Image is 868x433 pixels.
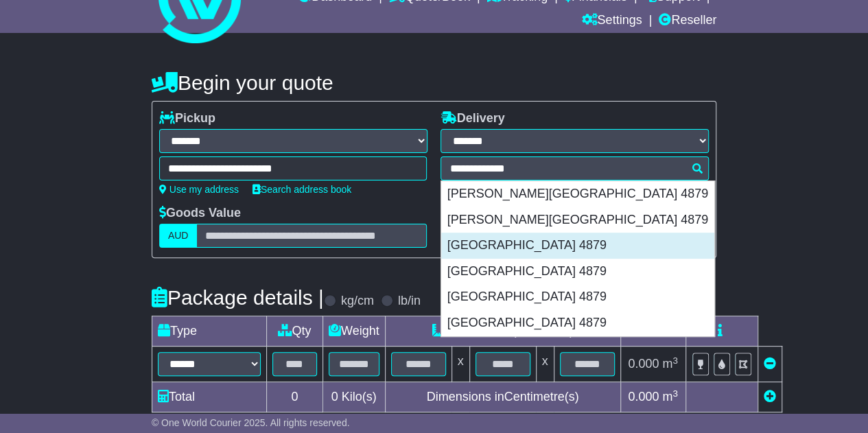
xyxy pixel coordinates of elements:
div: [PERSON_NAME][GEOGRAPHIC_DATA] 4879 [441,207,714,233]
a: Add new item [764,390,776,403]
a: Use my address [159,184,239,195]
span: 0 [331,390,338,403]
span: © One World Courier 2025. All rights reserved. [152,417,350,428]
label: Pickup [159,111,215,126]
label: Goods Value [159,206,241,221]
typeahead: Please provide city [441,156,709,180]
label: Delivery [441,111,504,126]
a: Reseller [659,10,716,33]
td: x [536,347,554,382]
label: lb/in [398,294,421,309]
label: kg/cm [341,294,374,309]
td: Weight [322,316,385,347]
td: 0 [266,382,322,412]
td: Qty [266,316,322,347]
a: Search address book [253,184,351,195]
label: AUD [159,224,198,248]
sup: 3 [672,388,678,399]
div: [GEOGRAPHIC_DATA] 4879 [441,310,714,336]
span: 0.000 [628,390,659,403]
div: [PERSON_NAME][GEOGRAPHIC_DATA] 4879 [441,181,714,207]
td: Type [152,316,266,347]
span: m [662,390,678,403]
div: [GEOGRAPHIC_DATA] 4879 [441,259,714,285]
div: [GEOGRAPHIC_DATA] 4879 [441,233,714,259]
span: m [662,357,678,371]
td: Dimensions in Centimetre(s) [385,382,620,412]
td: Dimensions (L x W x H) [385,316,620,347]
h4: Package details | [152,286,324,309]
span: 0.000 [628,357,659,371]
td: x [451,347,469,382]
a: Settings [581,10,642,33]
div: [GEOGRAPHIC_DATA] 4879 [441,284,714,310]
td: Total [152,382,266,412]
a: Remove this item [764,357,776,371]
td: Kilo(s) [322,382,385,412]
sup: 3 [672,355,678,366]
h4: Begin your quote [152,71,716,94]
